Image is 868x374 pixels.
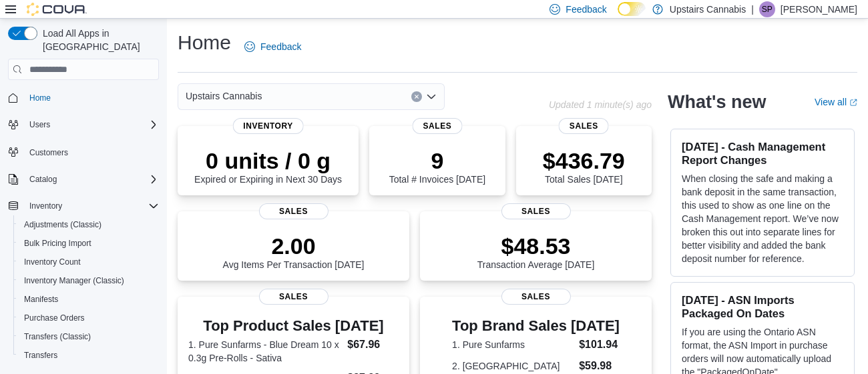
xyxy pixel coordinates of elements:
[258,289,328,305] span: Sales
[3,115,164,134] button: Users
[19,310,159,326] span: Purchase Orders
[13,271,164,290] button: Inventory Manager (Classic)
[670,1,746,17] p: Upstairs Cannabis
[19,254,86,270] a: Inventory Count
[29,119,50,130] span: Users
[24,331,91,342] span: Transfers (Classic)
[24,90,56,106] a: Home
[186,88,262,104] span: Upstairs Cannabis
[194,147,342,185] div: Expired or Expiring in Next 30 Days
[347,337,399,353] dd: $67.96
[24,275,124,286] span: Inventory Manager (Classic)
[501,203,570,219] span: Sales
[223,233,365,259] p: 2.00
[232,118,304,134] span: Inventory
[566,3,606,16] span: Feedback
[815,97,857,107] a: View allExternal link
[13,309,164,327] button: Purchase Orders
[24,117,159,133] span: Users
[194,147,342,174] p: 0 units / 0 g
[24,89,159,106] span: Home
[389,147,485,185] div: Total # Invoices [DATE]
[781,1,857,17] p: [PERSON_NAME]
[223,233,365,270] div: Avg Items Per Transaction [DATE]
[19,347,63,363] a: Transfers
[260,40,301,53] span: Feedback
[668,91,766,113] h2: What's new
[618,2,646,16] input: Dark Mode
[24,238,91,249] span: Bulk Pricing Import
[24,198,159,214] span: Inventory
[426,91,437,102] button: Open list of options
[24,257,81,267] span: Inventory Count
[24,143,159,160] span: Customers
[13,327,164,346] button: Transfers (Classic)
[29,174,57,185] span: Catalog
[19,291,159,307] span: Manifests
[579,337,620,353] dd: $101.94
[24,171,159,187] span: Catalog
[188,338,342,365] dt: 1. Pure Sunfarms - Blue Dream 10 x 0.3g Pre-Rolls - Sativa
[188,318,399,334] h3: Top Product Sales [DATE]
[19,273,159,289] span: Inventory Manager (Classic)
[19,217,107,233] a: Adjustments (Classic)
[759,1,775,17] div: Sean Paradis
[19,254,159,270] span: Inventory Count
[24,219,101,230] span: Adjustments (Classic)
[24,313,85,323] span: Purchase Orders
[19,347,159,363] span: Transfers
[3,170,164,189] button: Catalog
[549,99,652,110] p: Updated 1 minute(s) ago
[29,201,62,211] span: Inventory
[29,147,68,158] span: Customers
[3,88,164,107] button: Home
[19,329,159,345] span: Transfers (Classic)
[412,118,462,134] span: Sales
[849,99,857,107] svg: External link
[19,291,63,307] a: Manifests
[24,198,67,214] button: Inventory
[682,172,843,265] p: When closing the safe and making a bank deposit in the same transaction, this used to show as one...
[411,91,422,102] button: Clear input
[13,234,164,253] button: Bulk Pricing Import
[543,147,625,174] p: $436.79
[389,147,485,174] p: 9
[24,171,62,187] button: Catalog
[19,310,90,326] a: Purchase Orders
[477,233,595,259] p: $48.53
[3,197,164,215] button: Inventory
[751,1,754,17] p: |
[19,273,130,289] a: Inventory Manager (Classic)
[258,203,328,219] span: Sales
[682,140,843,167] h3: [DATE] - Cash Management Report Changes
[19,235,97,251] a: Bulk Pricing Import
[24,294,58,305] span: Manifests
[19,329,96,345] a: Transfers (Classic)
[13,215,164,234] button: Adjustments (Classic)
[682,293,843,320] h3: [DATE] - ASN Imports Packaged On Dates
[477,233,595,270] div: Transaction Average [DATE]
[452,359,574,373] dt: 2. [GEOGRAPHIC_DATA]
[543,147,625,185] div: Total Sales [DATE]
[239,33,306,60] a: Feedback
[178,29,231,56] h1: Home
[452,318,620,334] h3: Top Brand Sales [DATE]
[24,145,73,161] a: Customers
[501,289,570,305] span: Sales
[19,217,159,233] span: Adjustments (Classic)
[24,350,57,361] span: Transfers
[559,118,609,134] span: Sales
[3,142,164,161] button: Customers
[37,27,159,53] span: Load All Apps in [GEOGRAPHIC_DATA]
[19,235,159,251] span: Bulk Pricing Import
[13,346,164,365] button: Transfers
[27,3,87,16] img: Cova
[579,358,620,374] dd: $59.98
[13,253,164,271] button: Inventory Count
[24,117,55,133] button: Users
[29,93,51,103] span: Home
[13,290,164,309] button: Manifests
[452,338,574,351] dt: 1. Pure Sunfarms
[762,1,773,17] span: SP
